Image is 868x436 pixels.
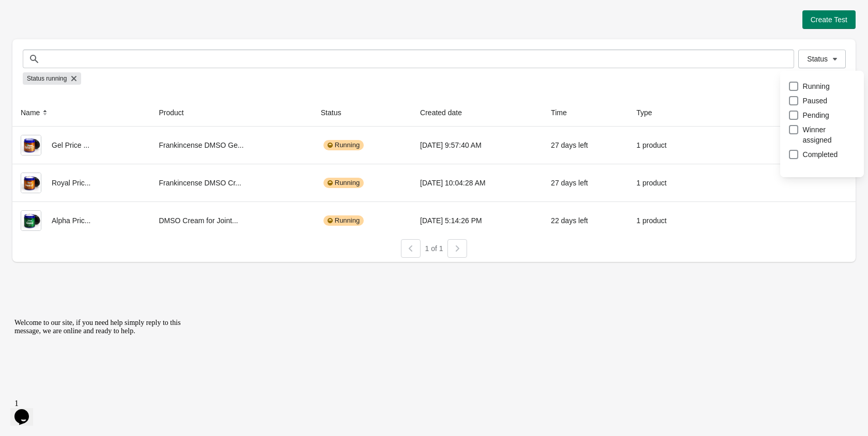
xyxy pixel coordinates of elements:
[420,173,534,193] div: [DATE] 10:04:28 AM
[10,395,43,426] iframe: chat widget
[27,72,67,85] span: Status running
[803,96,827,106] span: Paused
[159,135,304,155] div: Frankincense DMSO Ge...
[21,135,142,155] div: Gel Price ...
[21,210,142,231] div: Alpha Pric...
[4,4,190,21] div: Welcome to our site, if you need help simply reply to this message, we are online and ready to help.
[802,10,856,29] button: Create Test
[803,124,856,145] span: Winner assigned
[323,178,364,188] div: Running
[803,81,830,91] span: Running
[159,210,304,231] div: DMSO Cream for Joint...
[425,244,443,253] span: 1 of 1
[637,135,694,155] div: 1 product
[637,210,694,231] div: 1 product
[420,135,534,155] div: [DATE] 9:57:40 AM
[416,103,476,122] button: Created date
[17,103,54,122] button: Name
[551,210,619,231] div: 22 days left
[632,103,667,122] button: Type
[4,4,171,20] span: Welcome to our site, if you need help simply reply to this message, we are online and ready to help.
[420,210,534,231] div: [DATE] 5:14:26 PM
[811,15,847,24] span: Create Test
[637,173,694,193] div: 1 product
[10,315,196,390] iframe: chat widget
[798,50,846,68] button: Status
[803,110,829,120] span: Pending
[21,173,142,193] div: Royal Pric...
[154,103,198,122] button: Product
[323,215,364,226] div: Running
[551,173,619,193] div: 27 days left
[551,135,619,155] div: 27 days left
[323,140,364,150] div: Running
[547,103,581,122] button: Time
[159,173,304,193] div: Frankincense DMSO Cr...
[803,149,838,160] span: Completed
[317,103,356,122] button: Status
[807,55,828,63] span: Status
